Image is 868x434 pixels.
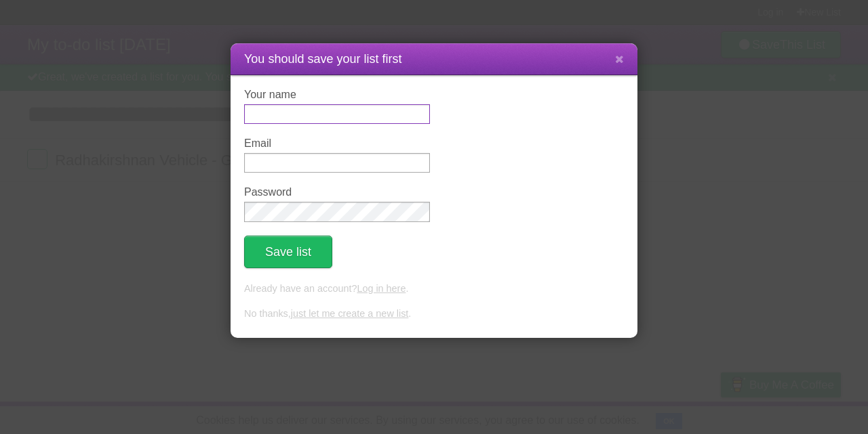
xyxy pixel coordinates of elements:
button: Save list [244,236,332,268]
h1: You should save your list first [244,50,624,68]
a: Log in here [357,283,406,294]
label: Password [244,186,430,198]
a: just let me create a new list [291,308,409,319]
p: Already have an account? . [244,282,624,297]
label: Your name [244,89,430,101]
label: Email [244,137,430,150]
p: No thanks, . [244,307,624,322]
